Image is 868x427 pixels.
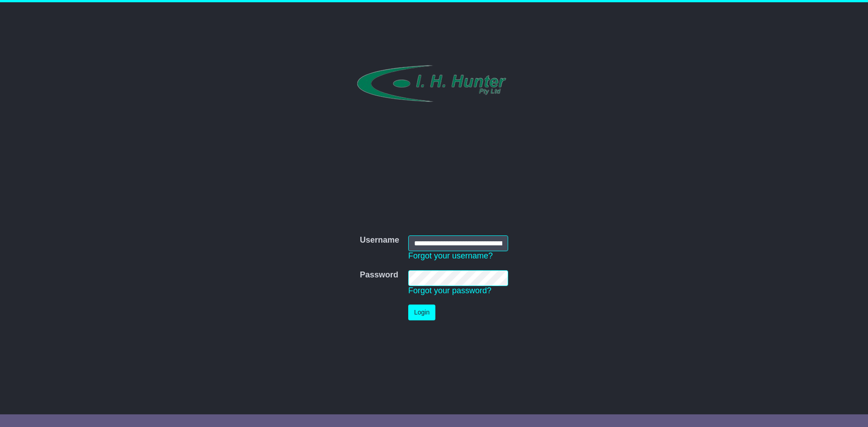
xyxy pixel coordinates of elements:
[408,286,491,295] a: Forgot your password?
[408,305,435,320] button: Login
[345,56,523,112] img: I.H. HUNTER PTY LTD
[408,251,493,260] a: Forgot your username?
[360,235,399,245] label: Username
[360,270,398,280] label: Password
